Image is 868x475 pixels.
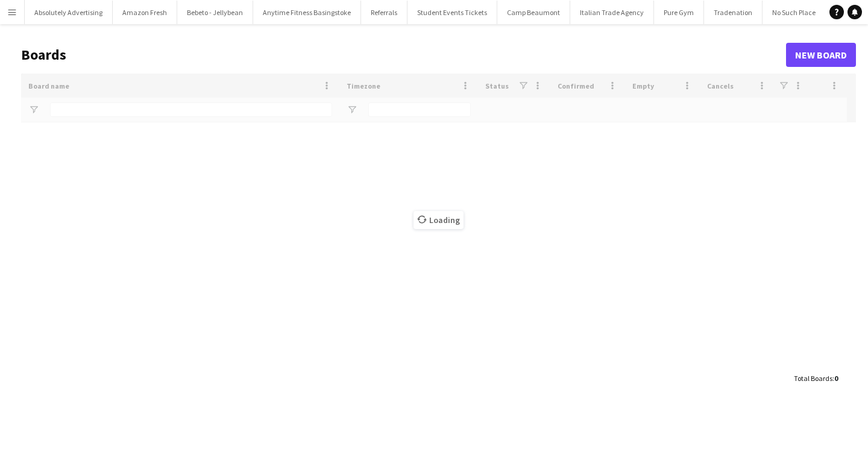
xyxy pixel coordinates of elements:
[786,43,856,67] a: New Board
[25,1,113,24] button: Absolutely Advertising
[763,1,826,24] button: No Such Place
[361,1,407,24] button: Referrals
[654,1,704,24] button: Pure Gym
[177,1,253,24] button: Bebeto - Jellybean
[834,374,838,383] span: 0
[21,46,786,64] h1: Boards
[414,211,464,229] span: Loading
[497,1,570,24] button: Camp Beaumont
[794,366,838,390] div: :
[253,1,361,24] button: Anytime Fitness Basingstoke
[794,374,832,383] span: Total Boards
[704,1,763,24] button: Tradenation
[113,1,177,24] button: Amazon Fresh
[570,1,654,24] button: Italian Trade Agency
[407,1,497,24] button: Student Events Tickets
